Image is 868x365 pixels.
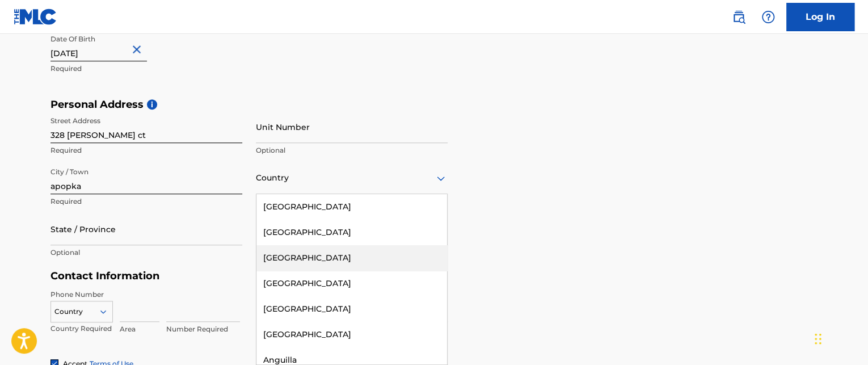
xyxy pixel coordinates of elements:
div: [GEOGRAPHIC_DATA] [256,194,447,220]
p: Country Required [50,324,113,334]
div: Help [757,6,779,28]
p: Area [120,324,159,334]
img: MLC Logo [14,9,57,25]
p: Optional [50,247,242,258]
img: search [732,10,745,24]
p: Number Required [166,324,240,334]
div: [GEOGRAPHIC_DATA] [256,322,447,347]
span: i [147,99,157,110]
div: [GEOGRAPHIC_DATA] [256,271,447,296]
p: Required [50,145,242,156]
iframe: Chat Widget [811,311,868,365]
a: Log In [786,3,854,31]
p: Optional [256,145,448,156]
div: Drag [815,322,821,356]
button: Close [130,32,147,67]
div: [GEOGRAPHIC_DATA] [256,296,447,322]
h5: Personal Address [50,98,818,111]
div: [GEOGRAPHIC_DATA] [256,245,447,271]
p: Required [50,64,242,74]
a: Public Search [727,6,750,28]
img: help [761,10,775,24]
p: Required [50,196,242,207]
h5: Contact Information [50,270,448,283]
div: [GEOGRAPHIC_DATA] [256,220,447,245]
